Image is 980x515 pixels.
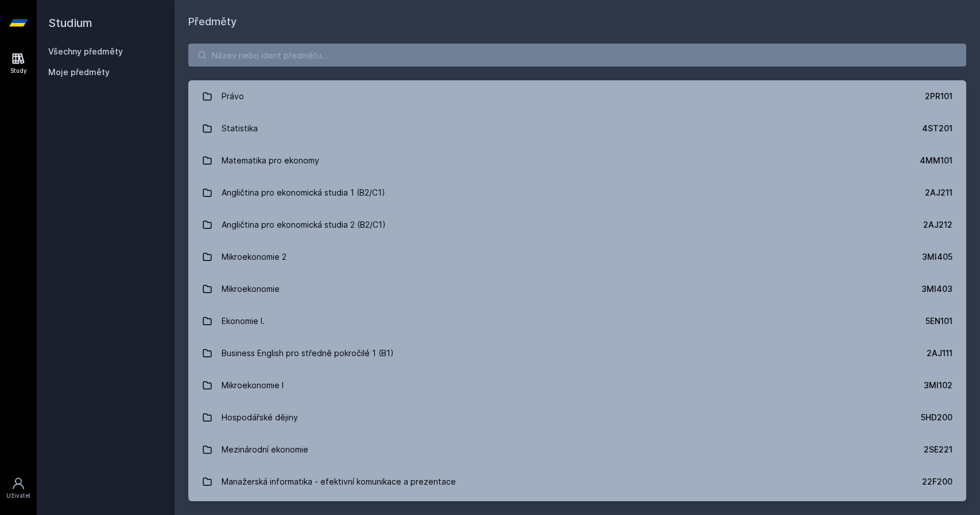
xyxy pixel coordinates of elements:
div: Mezinárodní ekonomie [222,438,308,461]
div: Manažerská informatika - efektivní komunikace a prezentace [222,470,456,493]
div: Mikroekonomie [222,278,280,301]
div: Ekonomie I. [222,310,265,333]
a: Angličtina pro ekonomická studia 2 (B2/C1) 2AJ212 [188,209,966,241]
a: Study [2,46,34,81]
a: Manažerská informatika - efektivní komunikace a prezentace 22F200 [188,466,966,498]
div: Statistika [222,117,258,140]
a: Všechny předměty [48,46,123,56]
div: Uživatel [6,491,30,500]
div: 4ST201 [922,123,952,134]
div: 3MI403 [921,283,952,295]
div: 2AJ211 [925,187,952,198]
div: Study [10,67,27,75]
div: Angličtina pro ekonomická studia 1 (B2/C1) [222,181,385,204]
div: 3MI405 [922,251,952,263]
a: Matematika pro ekonomy 4MM101 [188,145,966,177]
a: Business English pro středně pokročilé 1 (B1) 2AJ111 [188,337,966,369]
div: Matematika pro ekonomy [222,149,319,172]
div: 22F200 [922,476,952,487]
div: 2AJ212 [923,219,952,231]
span: Moje předměty [48,67,110,78]
div: 2SE221 [924,444,952,455]
div: Mikroekonomie I [222,374,284,397]
a: Hospodářské dějiny 5HD200 [188,401,966,434]
div: Business English pro středně pokročilé 1 (B1) [222,342,394,365]
div: 5EN101 [925,315,952,327]
input: Název nebo ident předmětu… [188,44,966,67]
div: 3MI102 [924,380,952,391]
div: Mikroekonomie 2 [222,245,286,268]
a: Angličtina pro ekonomická studia 1 (B2/C1) 2AJ211 [188,177,966,209]
h1: Předměty [188,14,966,30]
a: Statistika 4ST201 [188,112,966,145]
div: 2PR101 [925,91,952,102]
div: 5HD200 [921,412,952,423]
div: Právo [222,85,244,108]
a: Mezinárodní ekonomie 2SE221 [188,434,966,466]
a: Uživatel [2,471,34,506]
a: Mikroekonomie 2 3MI405 [188,241,966,273]
a: Právo 2PR101 [188,80,966,112]
div: Hospodářské dějiny [222,406,298,429]
div: 4MM101 [920,155,952,166]
div: Angličtina pro ekonomická studia 2 (B2/C1) [222,213,386,236]
div: 2AJ111 [927,348,952,359]
a: Ekonomie I. 5EN101 [188,305,966,337]
a: Mikroekonomie I 3MI102 [188,369,966,401]
a: Mikroekonomie 3MI403 [188,273,966,305]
